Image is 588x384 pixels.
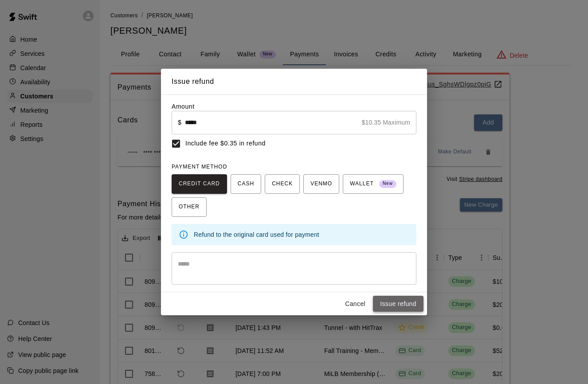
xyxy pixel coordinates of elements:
[362,118,410,127] p: $10.35 Maximum
[238,177,254,191] span: CASH
[373,296,423,312] button: Issue refund
[172,103,195,110] label: Amount
[265,174,300,194] button: CHECK
[350,177,396,191] span: WALLET
[341,296,369,312] button: Cancel
[178,118,181,127] p: $
[303,174,339,194] button: VENMO
[172,197,207,217] button: OTHER
[194,227,409,243] div: Refund to the original card used for payment
[161,69,427,94] h2: Issue refund
[172,164,227,170] span: PAYMENT METHOD
[379,178,396,190] span: New
[310,177,332,191] span: VENMO
[272,177,293,191] span: CHECK
[179,177,220,191] span: CREDIT CARD
[343,174,404,194] button: WALLET New
[185,139,266,148] span: Include fee $0.35 in refund
[172,174,227,194] button: CREDIT CARD
[179,200,200,214] span: OTHER
[231,174,261,194] button: CASH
